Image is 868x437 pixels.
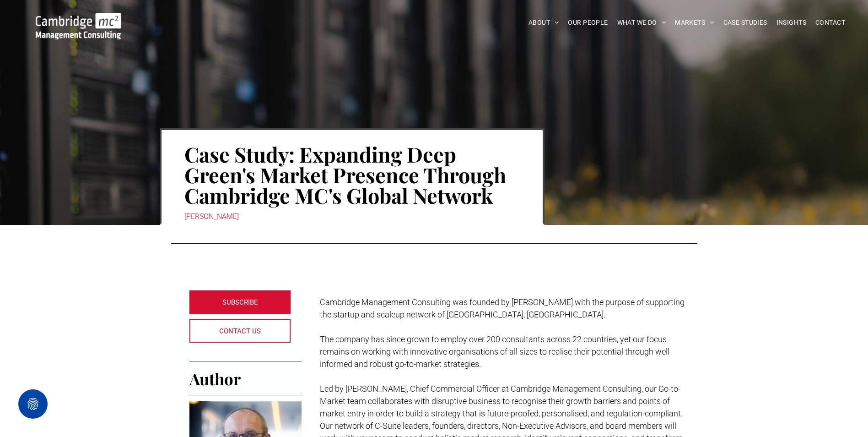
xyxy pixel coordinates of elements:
[36,13,121,39] img: Go to Homepage
[320,334,672,369] span: The company has since grown to employ over 200 consultants across 22 countries, yet our focus rem...
[222,291,258,314] span: SUBSCRIBE
[811,16,850,30] a: CONTACT
[320,297,685,319] span: Cambridge Management Consulting was founded by [PERSON_NAME] with the purpose of supporting the s...
[772,16,811,30] a: INSIGHTS
[184,210,520,223] div: [PERSON_NAME]
[184,143,520,207] h1: Case Study: Expanding Deep Green's Market Presence Through Cambridge MC's Global Network
[189,290,291,314] a: SUBSCRIBE
[189,319,291,343] a: CONTACT US
[189,368,241,389] span: Author
[670,16,718,30] a: MARKETS
[563,16,612,30] a: OUR PEOPLE
[524,16,564,30] a: ABOUT
[219,320,261,343] span: CONTACT US
[613,16,671,30] a: WHAT WE DO
[719,16,772,30] a: CASE STUDIES
[36,14,121,24] a: Your Business Transformed | Cambridge Management Consulting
